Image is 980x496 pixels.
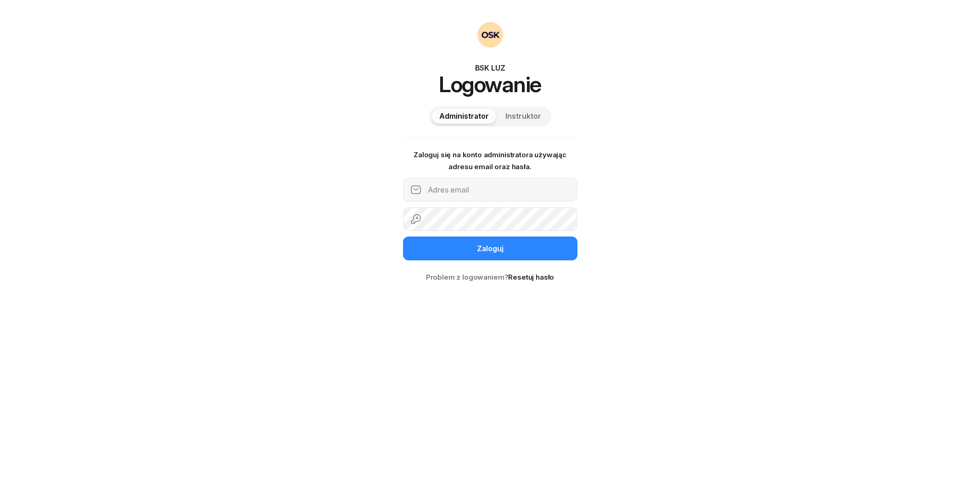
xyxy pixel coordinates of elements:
div: Problem z logowaniem? [403,271,577,283]
button: Zaloguj [403,237,577,260]
span: Instruktor [505,110,541,122]
button: Administrator [432,109,496,124]
button: Instruktor [498,109,549,124]
p: Zaloguj się na konto administratora używając adresu email oraz hasła. [403,149,577,172]
span: Administrator [439,110,489,122]
div: Zaloguj [477,243,504,255]
div: BSK LUZ [403,62,577,73]
input: Adres email [403,178,577,202]
img: OSKAdmin [477,22,503,48]
a: Resetuj hasło [508,273,554,281]
h1: Logowanie [403,73,577,95]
